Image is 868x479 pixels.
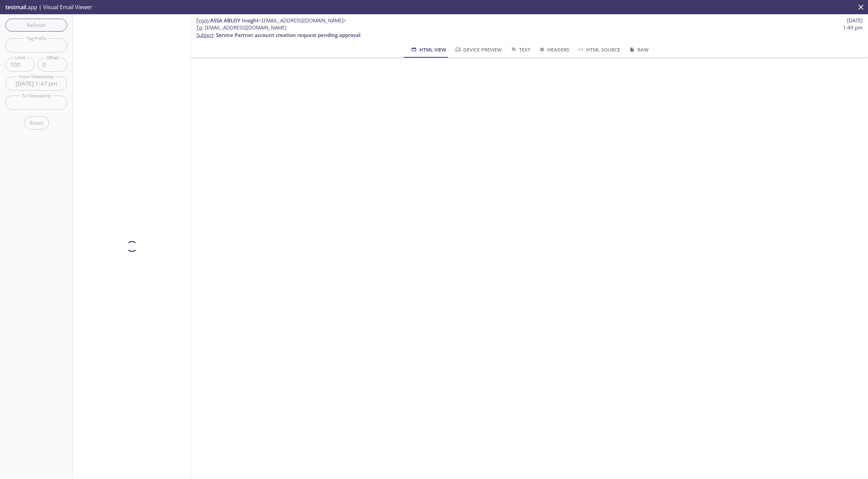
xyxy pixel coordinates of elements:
[847,17,863,24] span: [DATE]
[196,24,287,31] span: : [EMAIL_ADDRESS][DOMAIN_NAME]
[216,32,360,38] span: Service Partner account creation request pending approval
[196,32,213,38] span: Subject
[628,45,648,54] span: Raw
[196,24,863,39] p: :
[510,45,530,54] span: Text
[410,45,446,54] span: HTML View
[196,17,209,24] span: From
[843,24,863,31] span: 1:49 pm
[196,17,347,24] span: :
[454,45,502,54] span: Device Preview
[259,17,347,24] span: <[EMAIL_ADDRESS][DOMAIN_NAME]>
[210,17,259,24] span: ASSA ABLOY Insight
[538,45,569,54] span: Headers
[577,45,620,54] span: HTML Source
[5,3,26,11] span: testmail
[196,24,202,31] span: To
